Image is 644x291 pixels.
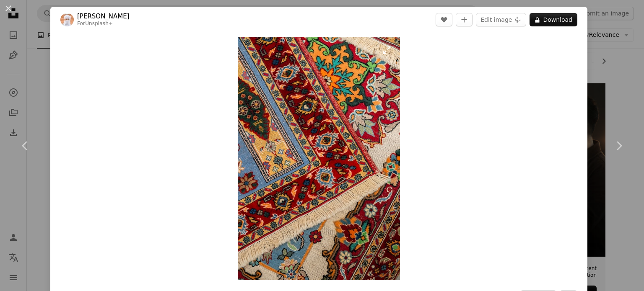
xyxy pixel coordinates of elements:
[476,13,526,26] button: Edit image
[436,13,452,26] button: Like
[238,37,400,280] button: Zoom in on this image
[60,13,74,26] img: Go to Ahmed's profile
[77,12,130,21] a: [PERSON_NAME]
[85,21,113,26] a: Unsplash+
[530,13,577,26] button: Download
[238,37,400,280] img: A close up of a rug with many different colors
[456,13,473,26] button: Add to Collection
[77,21,130,27] div: For
[594,106,644,186] a: Next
